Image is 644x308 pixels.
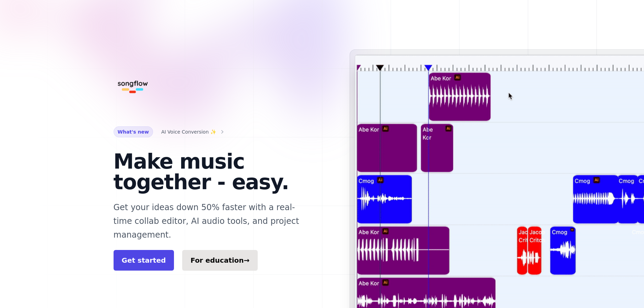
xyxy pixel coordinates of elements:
a: For education [182,250,258,271]
span: AI Voice Conversion ✨ [161,128,216,136]
span: What's new [114,126,153,137]
a: What's new AI Voice Conversion ✨ [114,126,226,137]
img: Songflow [114,66,152,104]
p: Get your ideas down 50% faster with a real-time collab editor, AI audio tools, and project manage... [114,201,311,242]
span: → [244,256,250,264]
a: Get started [114,250,174,271]
h1: Make music together - easy. [114,151,311,192]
